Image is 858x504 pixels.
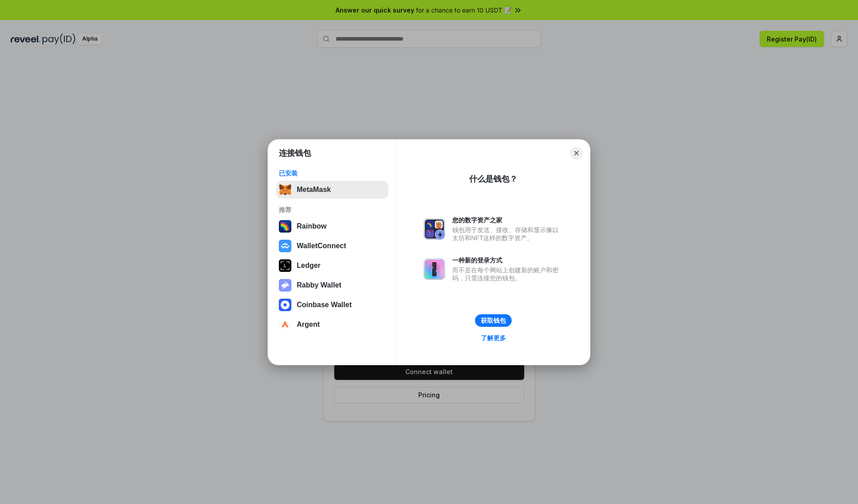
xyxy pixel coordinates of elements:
[276,237,388,255] button: WalletConnect
[297,301,352,309] div: Coinbase Wallet
[279,148,311,158] h1: 连接钱包
[475,314,512,327] button: 获取钱包
[297,186,331,194] div: MetaMask
[481,334,506,342] div: 了解更多
[276,257,388,275] button: Ledger
[297,321,320,329] div: Argent
[297,262,320,270] div: Ledger
[279,220,291,233] img: svg+xml,%3Csvg%20width%3D%22120%22%20height%3D%22120%22%20viewBox%3D%220%200%20120%20120%22%20fil...
[452,216,563,224] div: 您的数字资产之家
[276,181,388,199] button: MetaMask
[279,240,291,252] img: svg+xml,%3Csvg%20width%3D%2228%22%20height%3D%2228%22%20viewBox%3D%220%200%2028%2028%22%20fill%3D...
[469,174,517,184] div: 什么是钱包？
[276,276,388,294] button: Rabby Wallet
[279,183,291,196] img: svg+xml,%3Csvg%20fill%3D%22none%22%20height%3D%2233%22%20viewBox%3D%220%200%2035%2033%22%20width%...
[475,332,511,344] a: 了解更多
[279,318,291,331] img: svg+xml,%3Csvg%20width%3D%2228%22%20height%3D%2228%22%20viewBox%3D%220%200%2028%2028%22%20fill%3D...
[279,279,291,292] img: svg+xml,%3Csvg%20xmlns%3D%22http%3A%2F%2Fwww.w3.org%2F2000%2Fsvg%22%20fill%3D%22none%22%20viewBox...
[424,258,445,280] img: svg+xml,%3Csvg%20xmlns%3D%22http%3A%2F%2Fwww.w3.org%2F2000%2Fsvg%22%20fill%3D%22none%22%20viewBox...
[481,317,506,325] div: 获取钱包
[297,281,341,289] div: Rabby Wallet
[276,296,388,314] button: Coinbase Wallet
[424,218,445,240] img: svg+xml,%3Csvg%20xmlns%3D%22http%3A%2F%2Fwww.w3.org%2F2000%2Fsvg%22%20fill%3D%22none%22%20viewBox...
[297,242,346,250] div: WalletConnect
[297,222,327,230] div: Rainbow
[279,299,291,311] img: svg+xml,%3Csvg%20width%3D%2228%22%20height%3D%2228%22%20viewBox%3D%220%200%2028%2028%22%20fill%3D...
[570,147,583,159] button: Close
[279,259,291,272] img: svg+xml,%3Csvg%20xmlns%3D%22http%3A%2F%2Fwww.w3.org%2F2000%2Fsvg%22%20width%3D%2228%22%20height%3...
[452,266,563,282] div: 而不是在每个网站上创建新的账户和密码，只需连接您的钱包。
[279,169,386,177] div: 已安装
[276,217,388,235] button: Rainbow
[452,256,563,264] div: 一种新的登录方式
[279,206,386,214] div: 推荐
[452,226,563,242] div: 钱包用于发送、接收、存储和显示像以太坊和NFT这样的数字资产。
[276,316,388,333] button: Argent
